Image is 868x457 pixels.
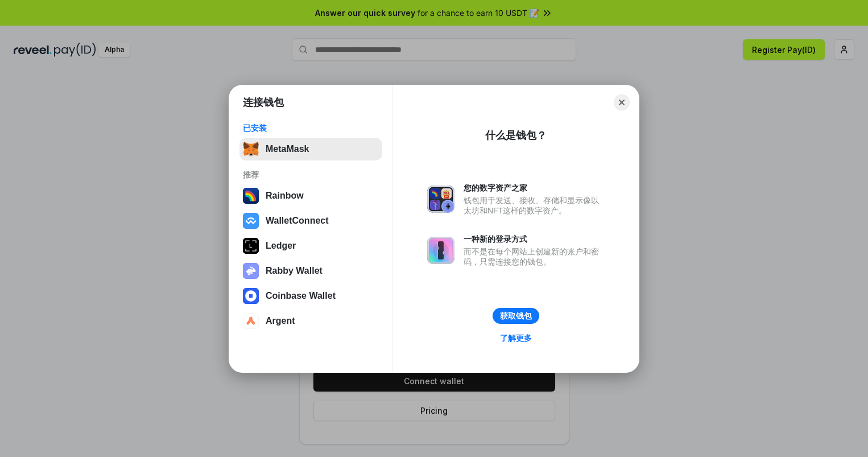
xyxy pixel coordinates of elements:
button: WalletConnect [239,209,382,232]
button: Rainbow [239,184,382,207]
h1: 连接钱包 [243,96,284,109]
div: MetaMask [266,144,309,154]
img: svg+xml,%3Csvg%20width%3D%22120%22%20height%3D%22120%22%20viewBox%3D%220%200%20120%20120%22%20fil... [243,188,259,204]
div: Ledger [266,241,296,251]
div: Rainbow [266,191,304,201]
div: Argent [266,316,295,326]
button: Ledger [239,234,382,257]
button: Argent [239,310,382,332]
img: svg+xml,%3Csvg%20width%3D%2228%22%20height%3D%2228%22%20viewBox%3D%220%200%2028%2028%22%20fill%3D... [243,288,259,304]
div: Rabby Wallet [266,266,323,276]
img: svg+xml,%3Csvg%20xmlns%3D%22http%3A%2F%2Fwww.w3.org%2F2000%2Fsvg%22%20width%3D%2228%22%20height%3... [243,238,259,254]
a: 了解更多 [493,331,539,345]
div: 您的数字资产之家 [464,183,605,193]
button: 获取钱包 [493,308,539,324]
div: 了解更多 [500,333,532,343]
img: svg+xml,%3Csvg%20width%3D%2228%22%20height%3D%2228%22%20viewBox%3D%220%200%2028%2028%22%20fill%3D... [243,213,259,229]
button: Rabby Wallet [239,260,382,282]
div: 获取钱包 [500,311,532,321]
button: Close [614,94,630,110]
img: svg+xml,%3Csvg%20width%3D%2228%22%20height%3D%2228%22%20viewBox%3D%220%200%2028%2028%22%20fill%3D... [243,313,259,329]
img: svg+xml,%3Csvg%20xmlns%3D%22http%3A%2F%2Fwww.w3.org%2F2000%2Fsvg%22%20fill%3D%22none%22%20viewBox... [427,237,454,264]
div: 而不是在每个网站上创建新的账户和密码，只需连接您的钱包。 [464,246,605,267]
img: svg+xml,%3Csvg%20fill%3D%22none%22%20height%3D%2233%22%20viewBox%3D%220%200%2035%2033%22%20width%... [243,141,259,157]
div: 钱包用于发送、接收、存储和显示像以太坊和NFT这样的数字资产。 [464,195,605,216]
div: 推荐 [243,170,379,180]
div: 已安装 [243,123,379,133]
div: WalletConnect [266,216,329,226]
img: svg+xml,%3Csvg%20xmlns%3D%22http%3A%2F%2Fwww.w3.org%2F2000%2Fsvg%22%20fill%3D%22none%22%20viewBox... [243,263,259,279]
div: 什么是钱包？ [485,129,547,142]
button: Coinbase Wallet [239,285,382,307]
div: Coinbase Wallet [266,291,336,301]
button: MetaMask [239,138,382,160]
img: svg+xml,%3Csvg%20xmlns%3D%22http%3A%2F%2Fwww.w3.org%2F2000%2Fsvg%22%20fill%3D%22none%22%20viewBox... [427,186,454,213]
div: 一种新的登录方式 [464,234,605,244]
